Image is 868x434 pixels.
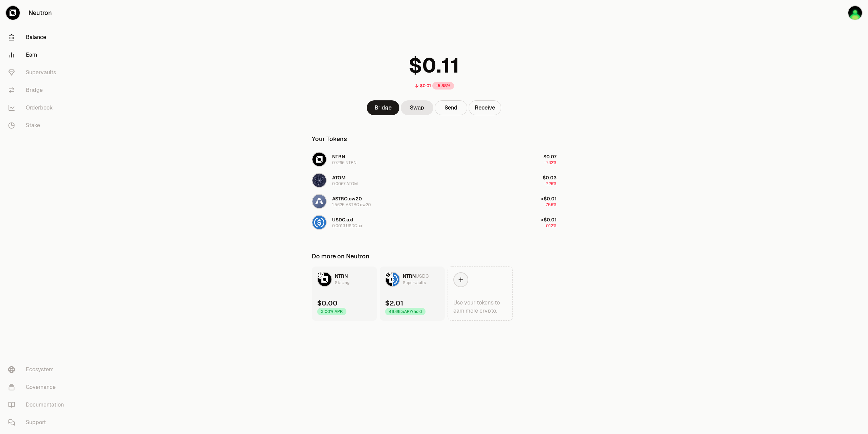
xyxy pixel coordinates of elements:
[312,267,377,321] a: NTRN LogoNTRNStaking$0.003.00% APR
[308,149,561,170] button: NTRN LogoNTRN0.7266 NTRN$0.07-7.32%
[416,273,429,279] span: USDC
[543,175,557,181] span: $0.03
[335,279,349,286] div: Staking
[385,308,426,315] div: 49.68% APY/hold
[332,154,345,160] span: NTRN
[3,99,73,117] a: Orderbook
[308,170,561,191] button: ATOM LogoATOM0.0067 ATOM$0.03-2.26%
[367,100,399,115] a: Bridge
[401,100,433,115] a: Swap
[3,396,73,414] a: Documentation
[332,175,346,181] span: ATOM
[386,273,392,286] img: NTRN Logo
[308,212,561,233] button: USDC.axl LogoUSDC.axl0.0013 USDC.axl<$0.01-0.12%
[432,82,454,90] div: -5.88%
[335,273,348,279] span: NTRN
[317,308,346,315] div: 3.00% APR
[312,252,369,261] div: Do more on Neutron
[435,100,467,115] button: Send
[393,273,399,286] img: USDC Logo
[3,81,73,99] a: Bridge
[848,6,862,20] img: Wallet 1
[3,46,73,64] a: Earn
[332,160,357,165] div: 0.7266 NTRN
[312,216,326,229] img: USDC.axl Logo
[541,217,557,223] span: <$0.01
[543,154,557,160] span: $0.07
[385,298,403,308] div: $2.01
[541,196,557,202] span: <$0.01
[312,195,326,208] img: ASTRO.cw20 Logo
[3,64,73,81] a: Supervaults
[380,267,445,321] a: NTRN LogoUSDC LogoNTRNUSDCSupervaults$2.0149.68%APY/hold
[469,100,501,115] button: Receive
[312,134,347,144] div: Your Tokens
[544,223,557,229] span: -0.12%
[3,361,73,378] a: Ecosystem
[3,414,73,431] a: Support
[312,153,326,166] img: NTRN Logo
[403,279,426,286] div: Supervaults
[3,117,73,134] a: Stake
[544,202,557,208] span: -7.56%
[448,267,513,321] a: Use your tokens to earn more crypto.
[420,83,431,88] div: $0.01
[317,298,338,308] div: $0.00
[453,299,507,315] div: Use your tokens to earn more crypto.
[403,273,416,279] span: NTRN
[544,181,557,186] span: -2.26%
[308,191,561,212] button: ASTRO.cw20 LogoASTRO.cw201.5625 ASTRO.cw20<$0.01-7.56%
[332,196,362,202] span: ASTRO.cw20
[544,160,557,165] span: -7.32%
[318,273,331,286] img: NTRN Logo
[332,217,353,223] span: USDC.axl
[312,174,326,187] img: ATOM Logo
[332,202,371,208] div: 1.5625 ASTRO.cw20
[3,378,73,396] a: Governance
[3,28,73,46] a: Balance
[332,223,363,229] div: 0.0013 USDC.axl
[332,181,358,186] div: 0.0067 ATOM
